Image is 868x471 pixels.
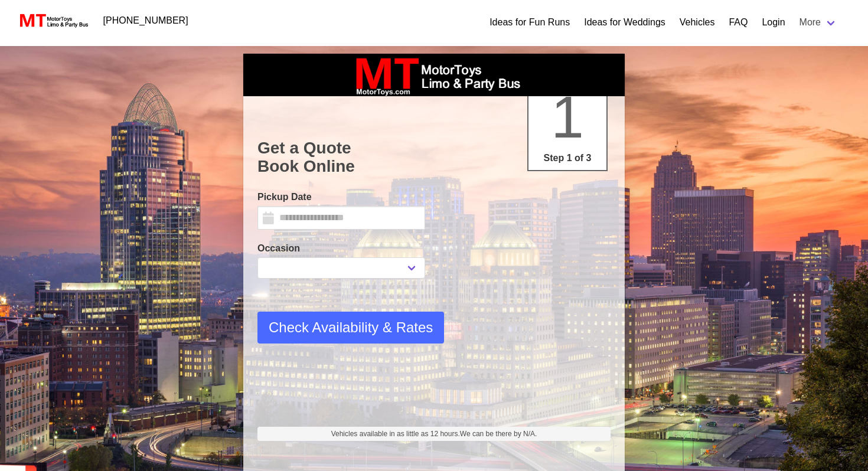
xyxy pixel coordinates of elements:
[345,54,523,96] img: box_logo_brand.jpeg
[490,15,570,30] a: Ideas for Fun Runs
[584,15,665,30] a: Ideas for Weddings
[729,15,748,30] a: FAQ
[680,15,715,30] a: Vehicles
[269,317,433,338] span: Check Availability & Rates
[257,241,425,256] label: Occasion
[257,312,444,344] button: Check Availability & Rates
[762,15,785,30] a: Login
[257,139,611,176] h1: Get a Quote Book Online
[792,11,844,34] a: More
[533,151,602,165] p: Step 1 of 3
[257,190,425,204] label: Pickup Date
[96,9,195,32] a: [PHONE_NUMBER]
[17,12,89,29] img: MotorToys Logo
[331,429,537,439] span: Vehicles available in as little as 12 hours.
[460,430,537,438] span: We can be there by N/A.
[551,84,584,150] span: 1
